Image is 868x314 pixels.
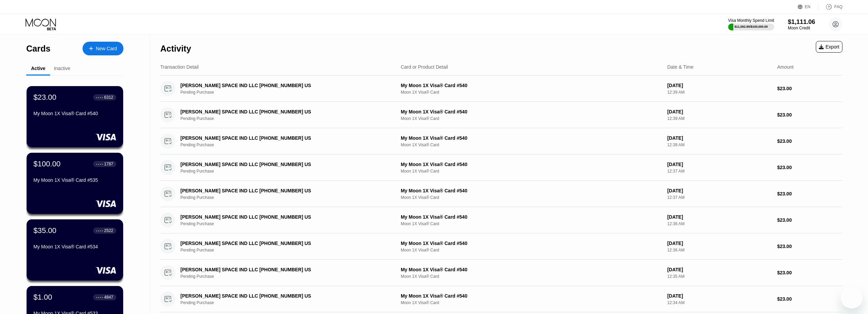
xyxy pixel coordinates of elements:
div: [PERSON_NAME] SPACE IND LLC [PHONE_NUMBER] US [180,83,377,88]
div: Moon Credit [788,26,815,30]
div: $23.00 [777,244,842,249]
div: Active [31,66,45,71]
div: [PERSON_NAME] SPACE IND LLC [PHONE_NUMBER] USPending PurchaseMy Moon 1X Visa® Card #540Moon 1X Vi... [160,260,842,286]
div: 12:38 AM [667,142,771,147]
div: 12:39 AM [667,90,771,95]
div: $23.00 [777,191,842,196]
div: [PERSON_NAME] SPACE IND LLC [PHONE_NUMBER] USPending PurchaseMy Moon 1X Visa® Card #540Moon 1X Vi... [160,76,842,102]
div: [PERSON_NAME] SPACE IND LLC [PHONE_NUMBER] US [180,188,377,193]
div: 1787 [104,162,113,166]
div: [DATE] [667,241,771,246]
div: [DATE] [667,188,771,193]
div: Moon 1X Visa® Card [401,248,662,252]
div: 6312 [104,95,113,100]
div: My Moon 1X Visa® Card #540 [401,241,662,246]
div: $1.00 [33,293,52,302]
div: ● ● ● ● [96,96,103,98]
div: [PERSON_NAME] SPACE IND LLC [PHONE_NUMBER] US [180,135,377,141]
div: $23.00 [777,270,842,275]
div: Moon 1X Visa® Card [401,116,662,121]
div: My Moon 1X Visa® Card #540 [401,135,662,141]
div: Transaction Detail [160,64,198,70]
div: Pending Purchase [180,221,392,226]
div: My Moon 1X Visa® Card #540 [401,293,662,299]
div: EN [805,4,811,9]
div: Date & Time [667,64,693,70]
div: 4847 [104,295,113,300]
div: 12:34 AM [667,300,771,305]
div: [DATE] [667,214,771,220]
div: My Moon 1X Visa® Card #540 [33,111,116,116]
div: Pending Purchase [180,116,392,121]
div: $100.00● ● ● ●1787My Moon 1X Visa® Card #535 [27,153,123,214]
div: Moon 1X Visa® Card [401,90,662,95]
div: $23.00 [777,296,842,302]
div: Moon 1X Visa® Card [401,221,662,226]
div: Inactive [54,66,70,71]
div: New Card [96,46,117,52]
div: Moon 1X Visa® Card [401,274,662,279]
div: My Moon 1X Visa® Card #540 [401,109,662,114]
div: FAQ [834,4,842,9]
div: [PERSON_NAME] SPACE IND LLC [PHONE_NUMBER] US [180,214,377,220]
div: EN [798,3,819,10]
div: [PERSON_NAME] SPACE IND LLC [PHONE_NUMBER] US [180,267,377,272]
div: New Card [83,42,123,55]
div: Visa Monthly Spend Limit [728,18,774,23]
div: [PERSON_NAME] SPACE IND LLC [PHONE_NUMBER] USPending PurchaseMy Moon 1X Visa® Card #540Moon 1X Vi... [160,181,842,207]
div: ● ● ● ● [96,163,103,165]
div: $1,111.06Moon Credit [788,18,815,30]
div: [DATE] [667,267,771,272]
div: Pending Purchase [180,142,392,147]
div: ● ● ● ● [96,230,103,232]
div: Moon 1X Visa® Card [401,300,662,305]
div: Amount [777,64,794,70]
div: Pending Purchase [180,90,392,95]
div: [PERSON_NAME] SPACE IND LLC [PHONE_NUMBER] USPending PurchaseMy Moon 1X Visa® Card #540Moon 1X Vi... [160,154,842,181]
div: $35.00 [33,226,56,235]
div: Moon 1X Visa® Card [401,169,662,174]
iframe: Кнопка запуска окна обмена сообщениями [841,287,863,309]
div: [DATE] [667,83,771,88]
div: $100.00 [33,160,61,168]
div: $11,062.80 / $100,000.00 [735,25,768,28]
div: [PERSON_NAME] SPACE IND LLC [PHONE_NUMBER] US [180,109,377,114]
div: [PERSON_NAME] SPACE IND LLC [PHONE_NUMBER] USPending PurchaseMy Moon 1X Visa® Card #540Moon 1X Vi... [160,207,842,233]
div: [PERSON_NAME] SPACE IND LLC [PHONE_NUMBER] US [180,241,377,246]
div: Moon 1X Visa® Card [401,142,662,147]
div: Cards [26,44,50,54]
div: Pending Purchase [180,195,392,200]
div: My Moon 1X Visa® Card #534 [33,244,116,249]
div: $1,111.06 [788,18,815,26]
div: FAQ [819,3,842,10]
div: 12:36 AM [667,248,771,252]
div: $23.00 [777,165,842,170]
div: Visa Monthly Spend Limit$11,062.80/$100,000.00 [728,18,774,30]
div: [PERSON_NAME] SPACE IND LLC [PHONE_NUMBER] US [180,293,377,299]
div: My Moon 1X Visa® Card #540 [401,214,662,220]
div: [PERSON_NAME] SPACE IND LLC [PHONE_NUMBER] USPending PurchaseMy Moon 1X Visa® Card #540Moon 1X Vi... [160,102,842,128]
div: Pending Purchase [180,169,392,174]
div: $23.00● ● ● ●6312My Moon 1X Visa® Card #540 [27,86,123,147]
div: $23.00 [33,93,56,102]
div: [PERSON_NAME] SPACE IND LLC [PHONE_NUMBER] USPending PurchaseMy Moon 1X Visa® Card #540Moon 1X Vi... [160,233,842,260]
div: [DATE] [667,109,771,114]
div: Moon 1X Visa® Card [401,195,662,200]
div: Export [816,41,842,53]
div: My Moon 1X Visa® Card #540 [401,267,662,272]
div: $35.00● ● ● ●2522My Moon 1X Visa® Card #534 [27,219,123,281]
div: My Moon 1X Visa® Card #540 [401,162,662,167]
div: $23.00 [777,86,842,91]
div: My Moon 1X Visa® Card #540 [401,83,662,88]
div: Pending Purchase [180,248,392,252]
div: My Moon 1X Visa® Card #540 [401,188,662,193]
div: $23.00 [777,112,842,118]
div: 12:35 AM [667,274,771,279]
div: [DATE] [667,135,771,141]
div: [DATE] [667,162,771,167]
div: [PERSON_NAME] SPACE IND LLC [PHONE_NUMBER] USPending PurchaseMy Moon 1X Visa® Card #540Moon 1X Vi... [160,128,842,154]
div: $23.00 [777,138,842,144]
div: Card or Product Detail [401,64,448,70]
